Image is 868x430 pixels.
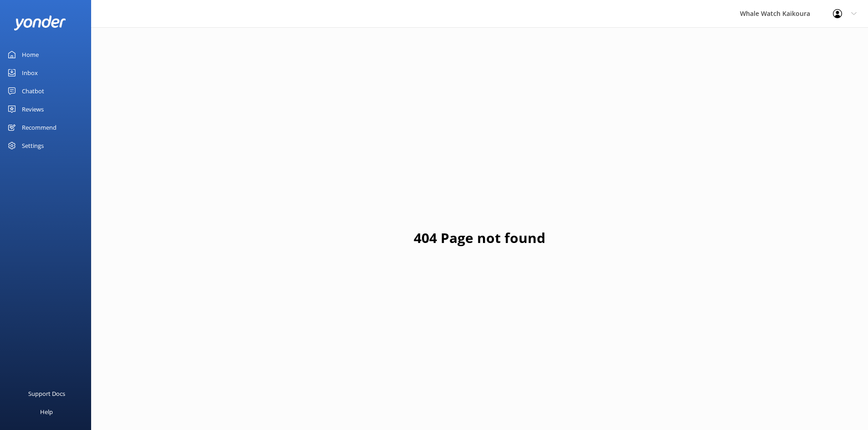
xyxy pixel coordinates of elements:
[28,384,65,403] div: Support Docs
[22,118,56,137] div: Recommend
[22,100,44,118] div: Reviews
[22,82,44,100] div: Chatbot
[22,137,44,155] div: Settings
[14,15,66,30] img: yonder-white-logo.png
[414,227,545,249] h1: 404 Page not found
[22,64,38,82] div: Inbox
[40,403,53,421] div: Help
[22,46,39,64] div: Home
